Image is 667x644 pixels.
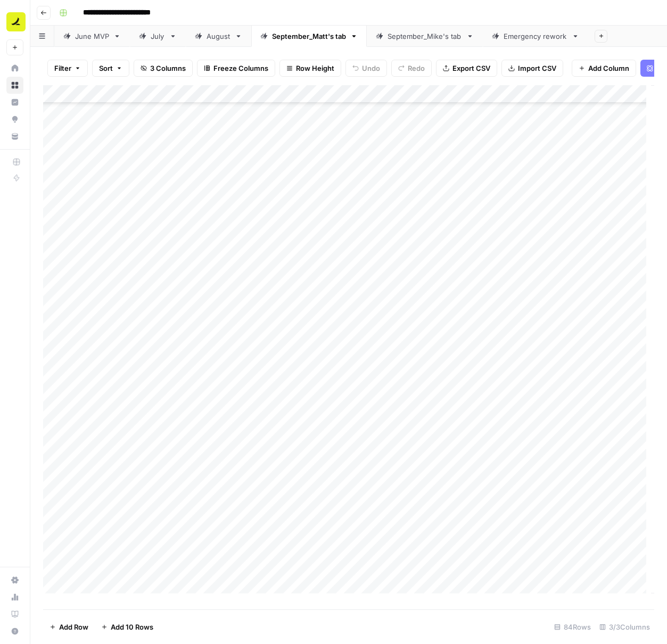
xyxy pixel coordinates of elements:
[54,26,130,47] a: June MVP
[54,63,71,74] span: Filter
[279,60,341,77] button: Row Height
[6,77,23,94] a: Browse
[134,60,193,77] button: 3 Columns
[483,26,588,47] a: Emergency rework
[272,31,346,42] div: September_Matt's tab
[367,26,483,47] a: September_Mike's tab
[362,63,380,74] span: Undo
[92,60,129,77] button: Sort
[588,63,629,74] span: Add Column
[111,622,153,632] span: Add 10 Rows
[197,60,275,77] button: Freeze Columns
[6,111,23,128] a: Opportunities
[504,31,567,42] div: Emergency rework
[6,94,23,111] a: Insights
[251,26,367,47] a: September_Matt's tab
[391,60,432,77] button: Redo
[6,9,23,35] button: Workspace: Ramp
[408,63,425,74] span: Redo
[501,60,563,77] button: Import CSV
[130,26,186,47] a: July
[6,60,23,77] a: Home
[436,60,497,77] button: Export CSV
[6,589,23,606] a: Usage
[151,31,165,42] div: July
[6,12,26,31] img: Ramp Logo
[6,572,23,589] a: Settings
[186,26,251,47] a: August
[99,63,113,74] span: Sort
[572,60,636,77] button: Add Column
[95,618,160,635] button: Add 10 Rows
[296,63,334,74] span: Row Height
[518,63,556,74] span: Import CSV
[595,618,654,635] div: 3/3 Columns
[6,606,23,623] a: Learning Hub
[150,63,186,74] span: 3 Columns
[550,618,595,635] div: 84 Rows
[6,623,23,640] button: Help + Support
[452,63,490,74] span: Export CSV
[207,31,230,42] div: August
[388,31,462,42] div: September_Mike's tab
[59,622,88,632] span: Add Row
[75,31,109,42] div: June MVP
[6,128,23,145] a: Your Data
[47,60,88,77] button: Filter
[213,63,268,74] span: Freeze Columns
[43,618,95,635] button: Add Row
[345,60,387,77] button: Undo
